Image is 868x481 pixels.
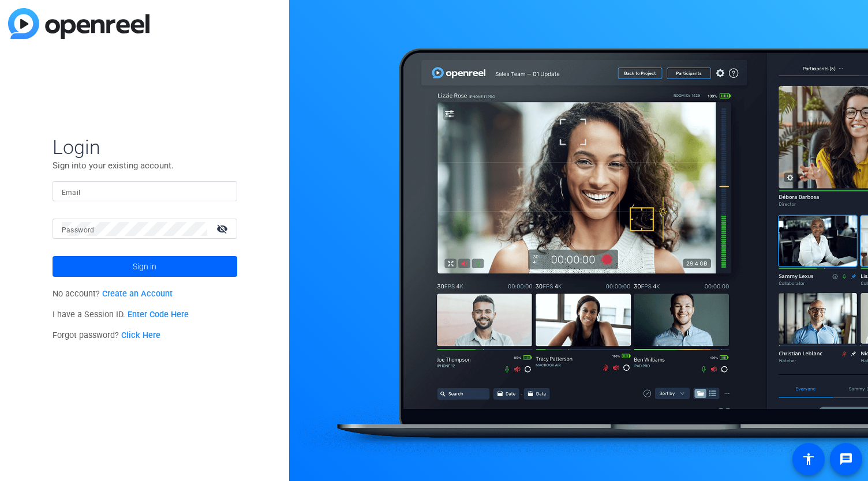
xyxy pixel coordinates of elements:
span: I have a Session ID. [53,310,189,320]
span: Login [53,135,237,159]
a: Click Here [121,330,160,340]
p: Sign into your existing account. [53,159,237,172]
span: No account? [53,289,173,299]
mat-icon: message [839,452,853,466]
button: Sign in [53,256,237,277]
mat-icon: accessibility [802,452,815,466]
a: Enter Code Here [128,310,189,320]
span: Forgot password? [53,330,161,340]
mat-label: Email [62,189,81,197]
input: Enter Email Address [62,185,228,198]
mat-label: Password [62,226,95,234]
span: Sign in [133,252,156,281]
a: Create an Account [102,289,173,299]
img: blue-gradient.svg [8,8,149,39]
mat-icon: visibility_off [209,220,237,237]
